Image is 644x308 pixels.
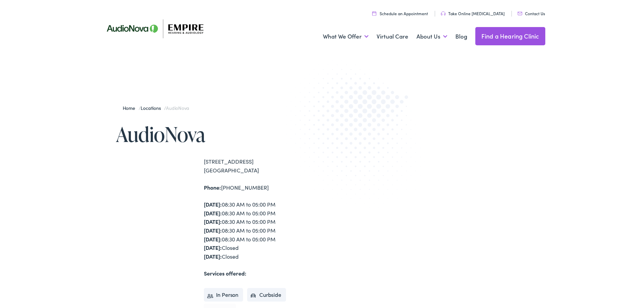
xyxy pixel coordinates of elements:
[204,157,322,174] div: [STREET_ADDRESS] [GEOGRAPHIC_DATA]
[204,288,243,302] li: In Person
[116,123,322,145] h1: AudioNova
[441,10,505,16] a: Take Online [MEDICAL_DATA]
[204,244,222,251] strong: [DATE]:
[123,104,139,111] a: Home
[204,269,246,277] strong: Services offered:
[455,24,467,49] a: Blog
[518,12,522,15] img: utility icon
[204,218,222,225] strong: [DATE]:
[204,184,221,191] strong: Phone:
[204,235,222,243] strong: [DATE]:
[141,104,164,111] a: Locations
[204,200,222,208] strong: [DATE]:
[377,24,408,49] a: Virtual Care
[204,227,222,234] strong: [DATE]:
[123,104,189,111] span: / /
[416,24,447,49] a: About Us
[204,200,322,261] div: 08:30 AM to 05:00 PM 08:30 AM to 05:00 PM 08:30 AM to 05:00 PM 08:30 AM to 05:00 PM 08:30 AM to 0...
[204,183,322,192] div: [PHONE_NUMBER]
[441,11,446,16] img: utility icon
[323,24,368,49] a: What We Offer
[372,11,376,16] img: utility icon
[204,253,222,260] strong: [DATE]:
[372,10,428,16] a: Schedule an Appointment
[247,288,286,302] li: Curbside
[166,104,189,111] span: AudioNova
[518,10,545,16] a: Contact Us
[475,27,545,45] a: Find a Hearing Clinic
[204,209,222,217] strong: [DATE]:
